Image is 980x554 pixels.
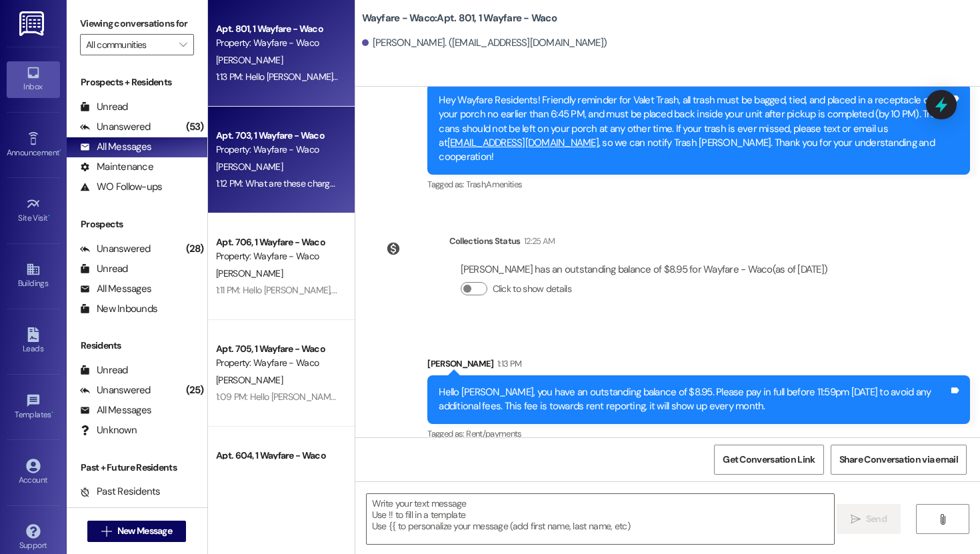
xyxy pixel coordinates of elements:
div: Unanswered [80,242,151,256]
span: • [48,211,50,221]
i:  [101,526,111,537]
div: Unanswered [80,120,151,134]
input: All communities [86,34,173,55]
div: Collections Status [449,234,521,248]
div: Unread [80,100,128,114]
div: Prospects + Residents [67,75,207,89]
span: Get Conversation Link [723,453,815,467]
a: Buildings [7,258,60,294]
div: Prospects [67,217,207,231]
a: Leads [7,323,60,359]
div: Unanswered [80,383,151,397]
label: Viewing conversations for [80,13,194,34]
span: • [59,146,61,155]
b: Wayfare - Waco: Apt. 801, 1 Wayfare - Waco [362,11,557,25]
div: Property: Wayfare - Waco [216,36,339,50]
div: Apt. 703, 1 Wayfare - Waco [216,129,339,143]
span: [PERSON_NAME] [216,374,283,386]
span: Share Conversation via email [839,453,958,467]
a: Inbox [7,61,60,97]
span: • [51,408,53,417]
div: Apt. 801, 1 Wayfare - Waco [216,22,339,36]
span: [PERSON_NAME] [216,161,283,173]
div: WO Follow-ups [80,180,162,194]
div: Future Residents [80,505,170,519]
i:  [851,514,861,525]
div: 1:13 PM [494,357,521,371]
div: [PERSON_NAME] [427,357,970,375]
div: 12:25 AM [521,234,555,248]
span: Send [866,512,887,526]
div: (28) [183,239,207,259]
div: Past + Future Residents [67,461,207,475]
i:  [179,39,187,50]
button: Send [837,504,901,534]
a: Templates • [7,389,60,425]
img: ResiDesk Logo [19,11,47,36]
div: Apt. 706, 1 Wayfare - Waco [216,235,339,249]
span: Trash , [466,179,486,190]
div: 1:12 PM: What are these charges for? [216,177,356,189]
div: Property: Wayfare - Waco [216,249,339,263]
div: Unread [80,262,128,276]
span: Rent/payments [466,428,522,439]
span: Amenities [486,179,522,190]
div: Property: Wayfare - Waco [216,143,339,157]
label: Click to show details [493,282,571,296]
button: Share Conversation via email [831,445,967,475]
span: New Message [117,524,172,538]
div: Apt. 705, 1 Wayfare - Waco [216,342,339,356]
i:  [937,514,947,525]
div: (53) [183,117,207,137]
div: 1:09 PM: Hello [PERSON_NAME], you have an outstanding balance of $8.95. Please pay in full before... [216,391,973,403]
div: Property: Wayfare - Waco [216,356,339,370]
div: Tagged as: [427,424,970,443]
div: Hey Wayfare Residents! Friendly reminder for Valet Trash, all trash must be bagged, tied, and pla... [439,93,949,165]
span: [PERSON_NAME] [216,267,283,279]
div: Maintenance [80,160,153,174]
div: Unread [80,363,128,377]
a: Site Visit • [7,193,60,229]
div: Residents [67,339,207,353]
div: Hello [PERSON_NAME], you have an outstanding balance of $8.95. Please pay in full before 11:59pm ... [439,385,949,414]
div: Past Residents [80,485,161,499]
a: [EMAIL_ADDRESS][DOMAIN_NAME] [447,136,599,149]
div: New Inbounds [80,302,157,316]
div: Apt. 604, 1 Wayfare - Waco [216,449,339,463]
div: (25) [183,380,207,401]
div: All Messages [80,140,151,154]
div: [PERSON_NAME]. ([EMAIL_ADDRESS][DOMAIN_NAME]) [362,36,607,50]
div: All Messages [80,282,151,296]
a: Account [7,455,60,491]
span: [PERSON_NAME] [216,54,283,66]
div: All Messages [80,403,151,417]
button: Get Conversation Link [714,445,823,475]
div: Tagged as: [427,175,970,194]
div: [PERSON_NAME] has an outstanding balance of $8.95 for Wayfare - Waco (as of [DATE]) [461,263,828,277]
div: Unknown [80,423,137,437]
button: New Message [87,521,186,542]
